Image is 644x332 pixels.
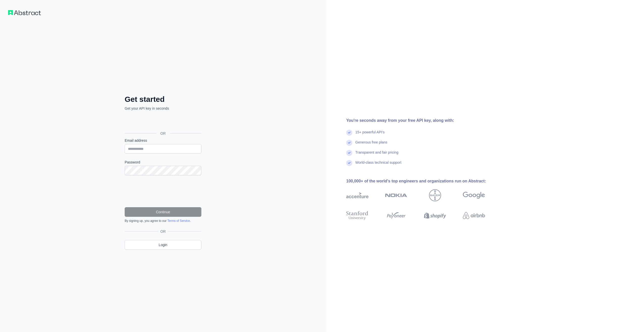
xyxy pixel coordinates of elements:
[125,160,201,165] label: Password
[125,95,201,104] h2: Get started
[346,160,352,166] img: check mark
[346,210,368,221] img: stanford university
[463,189,485,201] img: google
[346,140,352,146] img: check mark
[385,210,407,221] img: payoneer
[8,10,41,15] img: Workflow
[158,229,168,234] span: OR
[385,189,407,201] img: nokia
[424,210,446,221] img: shopify
[125,106,201,111] p: Get your API key in seconds
[122,116,203,128] iframe: Sign in with Google Button
[167,219,190,223] a: Terms of Service
[355,160,401,170] div: World-class technical support
[355,140,387,150] div: Generous free plans
[346,178,501,184] div: 100,000+ of the world's top engineers and organizations run on Abstract:
[355,150,398,160] div: Transparent and fair pricing
[429,189,441,201] img: bayer
[125,219,201,223] div: By signing up, you agree to our .
[125,181,201,201] iframe: reCAPTCHA
[346,117,501,124] div: You're seconds away from your free API key, along with:
[125,240,201,250] a: Login
[156,131,170,136] span: OR
[125,207,201,217] button: Continue
[125,138,201,143] label: Email address
[463,210,485,221] img: airbnb
[355,130,385,140] div: 15+ powerful API's
[346,150,352,156] img: check mark
[346,130,352,136] img: check mark
[346,189,368,201] img: accenture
